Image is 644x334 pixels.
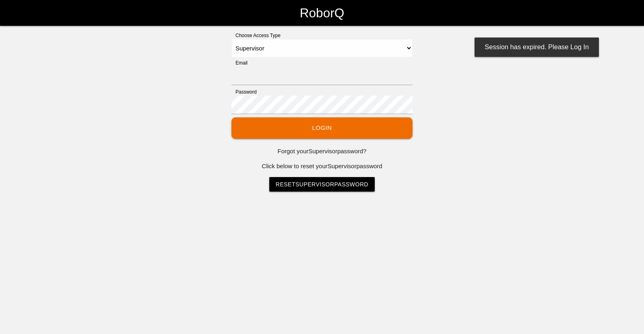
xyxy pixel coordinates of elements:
div: Session has expired. Please Log In [475,38,599,57]
a: ResetSupervisorPassword [269,177,375,192]
p: Forgot your Supervisor password? [231,147,413,156]
label: Password [231,88,257,96]
label: Email [231,59,248,67]
p: Click below to reset your Supervisor password [231,162,413,171]
button: Login [231,117,413,139]
label: Choose Access Type [231,32,281,39]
